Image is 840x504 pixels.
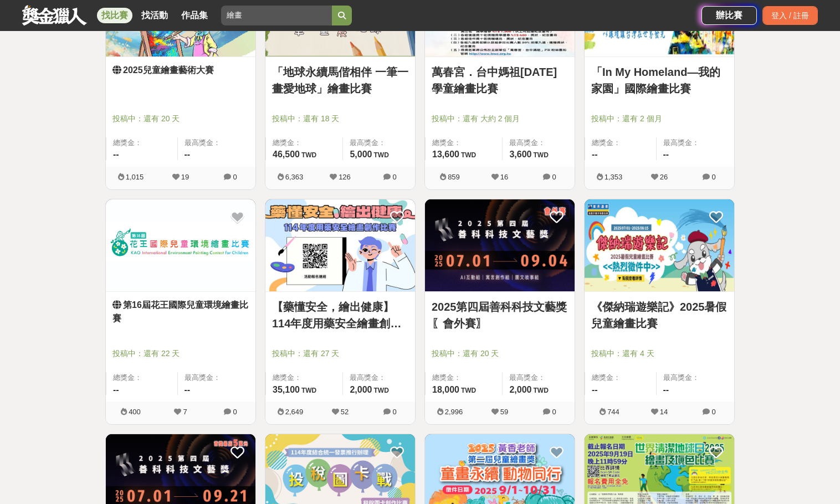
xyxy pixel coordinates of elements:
a: 辦比賽 [701,6,757,25]
span: -- [592,385,598,394]
span: 0 [392,408,396,416]
span: 126 [339,173,351,181]
span: -- [663,385,669,394]
span: 總獎金： [432,137,495,148]
img: Cover Image [106,199,255,292]
span: 投稿中：還有 大約 2 個月 [432,113,568,125]
span: 0 [552,408,556,416]
span: 6,363 [285,173,304,181]
span: TWD [461,387,476,394]
span: 2,000 [509,385,531,394]
span: 總獎金： [113,137,171,148]
span: 59 [500,408,508,416]
span: 投稿中：還有 20 天 [112,113,249,125]
a: 第16屆花王國際兒童環境繪畫比賽 [112,299,249,325]
span: 投稿中：還有 4 天 [591,348,728,359]
span: TWD [461,151,476,159]
span: -- [113,385,119,394]
span: 投稿中：還有 20 天 [432,348,568,359]
span: -- [592,150,598,159]
span: 投稿中：還有 22 天 [112,348,249,359]
span: 52 [341,408,349,416]
span: 最高獎金： [185,137,249,148]
a: 2025第四屆善科科技文藝獎〖會外賽〗 [432,299,568,332]
span: TWD [301,387,316,394]
span: 14 [660,408,668,416]
span: TWD [374,387,389,394]
span: -- [185,385,191,394]
span: -- [663,150,669,159]
span: 1,353 [605,173,623,181]
span: TWD [374,151,389,159]
span: 3,600 [509,150,531,159]
a: 「In My Homeland—我的家園」國際繪畫比賽 [591,64,728,97]
span: 最高獎金： [350,372,408,383]
span: 投稿中：還有 18 天 [272,113,408,125]
span: 46,500 [273,150,300,159]
span: 0 [711,408,715,416]
span: 總獎金： [432,372,495,383]
span: -- [113,150,119,159]
span: 最高獎金： [509,137,568,148]
span: 總獎金： [592,372,649,383]
img: Cover Image [585,199,734,292]
a: 找比賽 [97,8,132,23]
span: 投稿中：還有 2 個月 [591,113,728,125]
span: 16 [500,173,508,181]
a: 「地球永續馬偕相伴 一筆一畫愛地球」繪畫比賽 [272,64,408,97]
span: 859 [448,173,460,181]
span: 35,100 [273,385,300,394]
span: 總獎金： [273,372,336,383]
span: 18,000 [432,385,459,394]
span: 1,015 [126,173,144,181]
span: 0 [233,408,237,416]
span: 2,996 [445,408,463,416]
span: TWD [534,387,549,394]
span: 最高獎金： [185,372,249,383]
span: 總獎金： [113,372,171,383]
span: 19 [181,173,189,181]
a: 【藥懂安全，繪出健康】114年度用藥安全繪畫創作比賽 [272,299,408,332]
span: 最高獎金： [663,137,728,148]
span: -- [185,150,191,159]
span: 5,000 [350,150,372,159]
a: 2025兒童繪畫藝術大賽 [112,64,249,77]
span: 0 [233,173,237,181]
img: Cover Image [425,199,575,292]
span: 744 [607,408,619,416]
span: 最高獎金： [509,372,568,383]
span: 0 [711,173,715,181]
span: 0 [392,173,396,181]
span: 7 [183,408,187,416]
span: 總獎金： [273,137,336,148]
span: TWD [301,151,316,159]
a: 作品集 [177,8,212,23]
span: 投稿中：還有 27 天 [272,348,408,359]
span: 最高獎金： [663,372,728,383]
span: 最高獎金： [350,137,408,148]
input: 2025高通台灣AI黑客松 [221,6,332,25]
span: 總獎金： [592,137,649,148]
span: 2,649 [285,408,304,416]
a: 《傑納瑞遊樂記》2025暑假兒童繪畫比賽 [591,299,728,332]
span: 0 [552,173,556,181]
img: Cover Image [265,199,415,292]
a: 找活動 [137,8,172,23]
span: 26 [660,173,668,181]
a: 萬春宮．台中媽祖[DATE]學童繪畫比賽 [432,64,568,97]
span: TWD [534,151,549,159]
span: 400 [129,408,141,416]
div: 登入 / 註冊 [762,6,818,25]
span: 13,600 [432,150,459,159]
span: 2,000 [350,385,372,394]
